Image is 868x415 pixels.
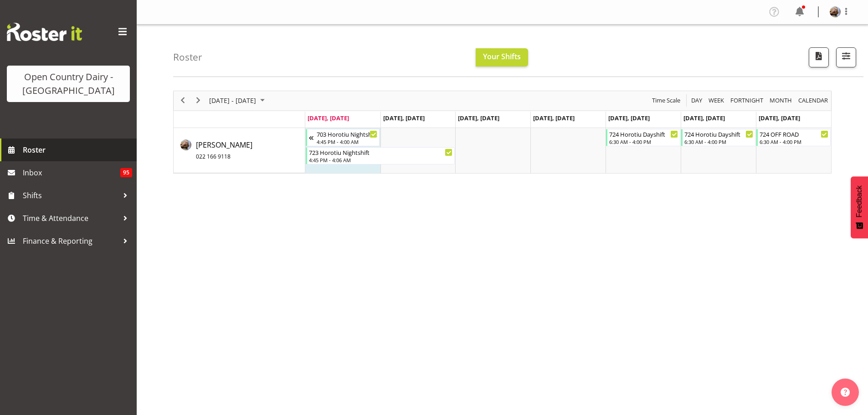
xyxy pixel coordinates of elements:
[317,138,378,145] div: 4:45 PM - 4:00 AM
[684,138,753,145] div: 6:30 AM - 4:00 PM
[756,129,831,146] div: Brent Adams"s event - 724 OFF ROAD Begin From Sunday, August 17, 2025 at 6:30:00 AM GMT+12:00 End...
[196,140,252,161] span: [PERSON_NAME]
[855,185,863,217] span: Feedback
[690,95,704,106] button: Timeline Day
[769,95,793,106] span: Month
[23,234,118,248] span: Finance & Reporting
[830,6,841,17] img: brent-adams6c2ed5726f1d41a690d4d5a40633ac2e.png
[208,95,269,106] button: August 2025
[684,129,753,138] div: 724 Horotiu Dayshift
[768,95,794,106] button: Timeline Month
[16,70,121,97] div: Open Country Dairy - [GEOGRAPHIC_DATA]
[173,91,832,174] div: Timeline Week of August 11, 2025
[729,95,765,106] button: Fortnight
[797,95,830,106] button: Month
[306,129,380,146] div: Brent Adams"s event - 703 Horotiu Nightshift Begin From Sunday, August 10, 2025 at 4:45:00 PM GMT...
[606,129,680,146] div: Brent Adams"s event - 724 Horotiu Dayshift Begin From Friday, August 15, 2025 at 6:30:00 AM GMT+1...
[458,114,499,122] span: [DATE], [DATE]
[729,95,764,106] span: Fortnight
[175,91,190,110] div: previous period
[174,128,305,173] td: Brent Adams resource
[797,95,829,106] span: calendar
[681,129,755,146] div: Brent Adams"s event - 724 Horotiu Dayshift Begin From Saturday, August 16, 2025 at 6:30:00 AM GMT...
[196,153,231,160] span: 022 166 9118
[383,114,425,122] span: [DATE], [DATE]
[708,95,725,106] span: Week
[608,114,650,122] span: [DATE], [DATE]
[683,114,725,122] span: [DATE], [DATE]
[192,95,205,106] button: Next
[690,95,703,106] span: Day
[841,388,850,397] img: help-xxl-2.png
[208,95,257,106] span: [DATE] - [DATE]
[308,114,349,122] span: [DATE], [DATE]
[206,91,270,110] div: August 11 - 17, 2025
[23,189,118,202] span: Shifts
[760,138,828,145] div: 6:30 AM - 4:00 PM
[707,95,726,106] button: Timeline Week
[759,114,800,122] span: [DATE], [DATE]
[651,95,681,106] span: Time Scale
[23,211,118,225] span: Time & Attendance
[305,128,831,173] table: Timeline Week of August 11, 2025
[120,168,132,177] span: 95
[851,176,868,238] button: Feedback - Show survey
[760,129,828,138] div: 724 OFF ROAD
[7,23,82,41] img: Rosterit website logo
[609,129,678,138] div: 724 Horotiu Dayshift
[483,51,521,61] span: Your Shifts
[317,129,378,138] div: 703 Horotiu Nightshift
[190,91,206,110] div: next period
[609,138,678,145] div: 6:30 AM - 4:00 PM
[196,139,252,161] a: [PERSON_NAME]022 166 9118
[533,114,575,122] span: [DATE], [DATE]
[173,52,202,62] h4: Roster
[177,95,189,106] button: Previous
[836,47,856,67] button: Filter Shifts
[309,148,453,157] div: 723 Horotiu Nightshift
[476,48,528,67] button: Your Shifts
[23,143,132,157] span: Roster
[306,147,455,164] div: Brent Adams"s event - 723 Horotiu Nightshift Begin From Monday, August 11, 2025 at 4:45:00 PM GMT...
[309,156,453,164] div: 4:45 PM - 4:06 AM
[23,166,120,179] span: Inbox
[651,95,682,106] button: Time Scale
[809,47,829,67] button: Download a PDF of the roster according to the set date range.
